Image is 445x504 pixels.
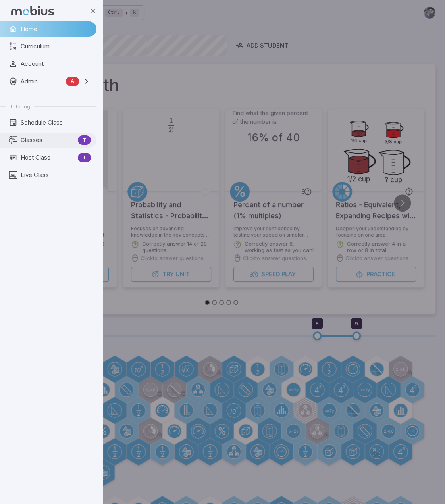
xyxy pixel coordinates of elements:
span: Tutoring [10,103,30,110]
span: Admin [21,77,63,86]
span: Host Class [21,153,75,162]
span: A [66,77,79,85]
span: Account [21,60,91,68]
span: Classes [21,136,75,144]
span: Live Class [21,171,91,179]
span: Schedule Class [21,118,91,127]
span: Curriculum [21,42,91,51]
span: T [78,136,91,144]
span: T [78,154,91,162]
span: Home [21,25,91,33]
